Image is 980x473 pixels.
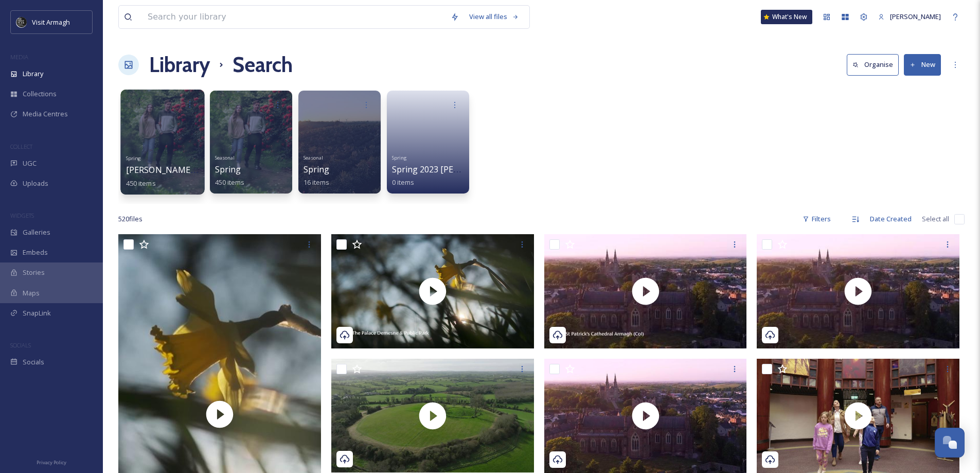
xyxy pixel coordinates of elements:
span: Select all [922,214,949,224]
span: 450 items [215,178,244,187]
span: COLLECT [10,143,32,150]
button: Open Chat [935,428,965,458]
img: thumbnail [331,359,534,473]
span: Spring 2023 [PERSON_NAME] [392,164,506,175]
span: Spring [215,164,241,175]
span: 16 items [304,178,329,187]
div: Filters [797,209,836,229]
span: Uploads [23,179,48,188]
a: What's New [761,10,812,24]
button: New [904,54,941,75]
a: SeasonalSpring450 items [215,152,244,187]
span: WIDGETS [10,212,34,219]
span: MEDIA [10,53,28,61]
img: THE-FIRST-PLACE-VISIT-ARMAGH.COM-BLACK.jpg [16,17,27,27]
a: Spring[PERSON_NAME] Spring Summer 2023450 items [126,152,278,187]
span: Socials [23,357,44,367]
span: Embeds [23,248,48,257]
span: Collections [23,89,57,99]
span: Maps [23,288,40,298]
span: 0 items [392,178,414,187]
h1: Search [233,49,293,80]
a: SeasonalSpring16 items [304,152,329,187]
span: Seasonal [215,154,235,161]
img: thumbnail [544,359,747,473]
input: Search your library [142,6,446,28]
a: View all files [464,7,524,27]
span: Privacy Policy [37,459,66,466]
span: Spring [392,154,407,161]
span: Spring [126,154,141,161]
span: Spring [304,164,329,175]
span: Visit Armagh [32,17,70,27]
a: SpringSpring 2023 [PERSON_NAME]0 items [392,152,506,187]
span: SnapLink [23,308,51,318]
a: Privacy Policy [37,456,66,468]
span: Seasonal [304,154,323,161]
img: thumbnail [544,234,747,348]
span: 520 file s [118,214,142,224]
img: thumbnail [757,234,959,348]
span: SOCIALS [10,341,31,349]
span: [PERSON_NAME] [890,12,941,21]
a: Organise [847,54,904,75]
span: UGC [23,159,37,168]
span: Stories [23,268,45,277]
span: 450 items [126,178,156,187]
span: [PERSON_NAME] Spring Summer 2023 [126,164,278,176]
a: [PERSON_NAME] [873,7,946,27]
a: Library [149,49,210,80]
div: Date Created [865,209,917,229]
span: Media Centres [23,109,68,119]
span: Galleries [23,227,50,237]
img: thumbnail [331,234,534,348]
img: thumbnail [757,359,959,473]
button: Organise [847,54,899,75]
span: Library [23,69,43,79]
